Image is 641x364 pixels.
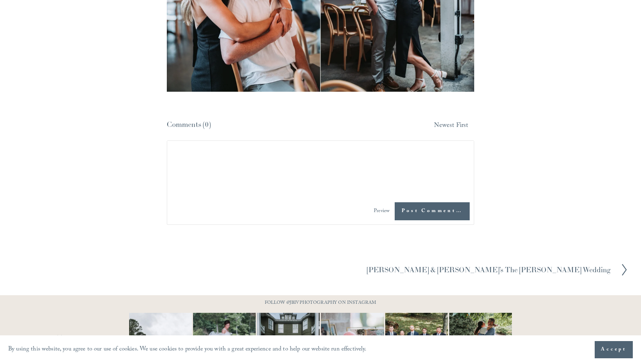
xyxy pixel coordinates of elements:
[374,207,389,215] span: Preview
[57,332,153,345] a: Terms of Service
[595,341,633,358] button: Accept
[367,266,611,274] h2: [PERSON_NAME] & [PERSON_NAME]’s The [PERSON_NAME] Wedding
[8,344,367,356] p: By using this website, you agree to our use of cookies. We use cookies to provide you with a grea...
[367,263,628,276] a: [PERSON_NAME] & [PERSON_NAME]’s The [PERSON_NAME] Wedding
[395,202,470,220] span: Post Comment…
[601,346,627,354] span: Accept
[249,299,392,308] p: FOLLOW @JBIVPHOTOGRAPHY ON INSTAGRAM
[167,120,211,129] span: Comments (0)
[536,332,607,345] a: Privacy Policy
